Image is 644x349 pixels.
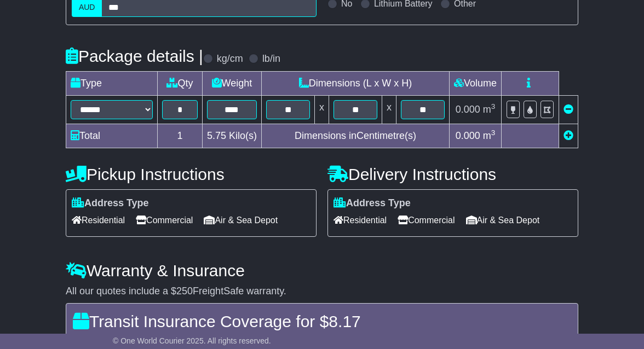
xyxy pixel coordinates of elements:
[456,130,480,141] span: 0.000
[66,165,317,183] h4: Pickup Instructions
[66,261,578,280] h4: Warranty & Insurance
[113,336,271,345] span: © One World Courier 2025. All rights reserved.
[73,312,571,330] h4: Transit Insurance Coverage for $
[202,71,261,95] td: Weight
[217,53,243,65] label: kg/cm
[204,212,278,229] span: Air & Sea Depot
[72,197,149,210] label: Address Type
[202,124,261,148] td: Kilo(s)
[329,312,360,330] span: 8.17
[72,212,125,229] span: Residential
[334,197,411,210] label: Address Type
[398,212,455,229] span: Commercial
[466,212,540,229] span: Air & Sea Depot
[157,124,202,148] td: 1
[66,47,203,65] h4: Package details |
[382,95,396,124] td: x
[334,212,387,229] span: Residential
[262,124,450,148] td: Dimensions in Centimetre(s)
[136,212,193,229] span: Commercial
[563,130,573,141] a: Add new item
[450,71,502,95] td: Volume
[483,104,496,115] span: m
[176,286,193,296] span: 250
[262,53,280,65] label: lb/in
[66,71,157,95] td: Type
[563,104,573,115] a: Remove this item
[491,102,496,110] sup: 3
[66,124,157,148] td: Total
[157,71,202,95] td: Qty
[315,95,329,124] td: x
[207,130,226,141] span: 5.75
[491,129,496,137] sup: 3
[327,165,578,183] h4: Delivery Instructions
[66,286,578,298] div: All our quotes include a $ FreightSafe warranty.
[456,104,480,115] span: 0.000
[483,130,496,141] span: m
[262,71,450,95] td: Dimensions (L x W x H)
